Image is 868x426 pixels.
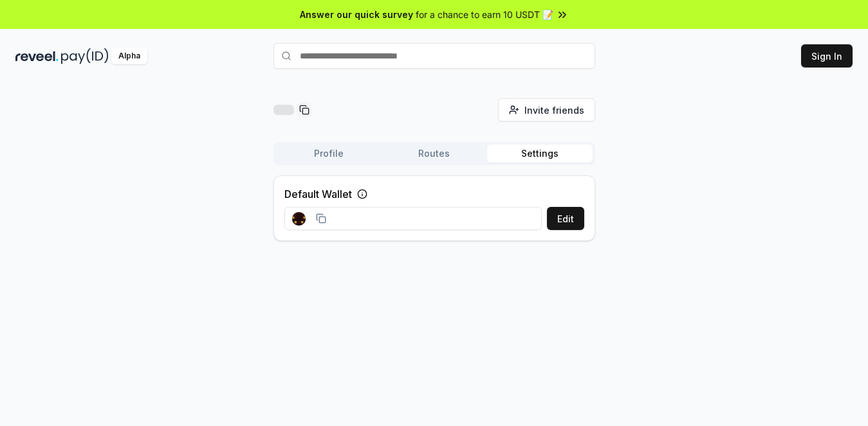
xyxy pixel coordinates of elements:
[61,48,109,64] img: pay_id
[547,207,584,230] button: Edit
[801,44,853,67] button: Sign In
[416,8,553,21] span: for a chance to earn 10 USDT 📝
[524,103,584,117] span: Invite friends
[15,48,59,64] img: reveel_dark
[382,145,487,163] button: Routes
[284,186,352,202] label: Default Wallet
[487,145,593,163] button: Settings
[300,8,413,21] span: Answer our quick survey
[276,145,382,163] button: Profile
[498,98,595,121] button: Invite friends
[111,48,147,64] div: Alpha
